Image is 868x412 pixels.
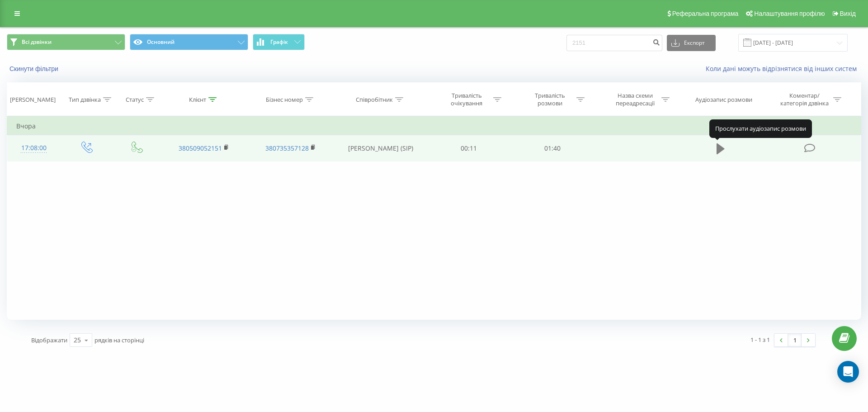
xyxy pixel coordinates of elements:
span: Реферальна програма [672,10,739,17]
div: Тип дзвінка [69,96,101,104]
span: Вихід [840,10,856,17]
span: Відображати [31,336,67,344]
a: 380735357128 [265,144,309,152]
button: Скинути фільтри [7,65,63,73]
div: Коментар/категорія дзвінка [778,92,831,107]
div: Бізнес номер [266,96,303,104]
td: Вчора [7,117,861,135]
div: Аудіозапис розмови [695,96,752,104]
a: 380509052151 [179,144,222,152]
div: Назва схеми переадресації [611,92,659,107]
button: Основний [130,34,248,50]
td: 00:11 [427,135,510,161]
div: Клієнт [189,96,206,104]
div: Тривалість розмови [526,92,574,107]
span: рядків на сторінці [94,336,144,344]
div: 1 - 1 з 1 [750,335,770,344]
a: 1 [788,334,802,346]
td: 01:40 [510,135,594,161]
a: Коли дані можуть відрізнятися вiд інших систем [706,64,861,73]
input: Пошук за номером [566,35,662,51]
td: [PERSON_NAME] (SIP) [334,135,427,161]
div: [PERSON_NAME] [10,96,56,104]
div: Open Intercom Messenger [837,361,859,383]
button: Всі дзвінки [7,34,125,50]
button: Графік [253,34,305,50]
button: Експорт [667,35,716,51]
span: Всі дзвінки [22,38,52,46]
div: 17:08:00 [16,139,52,157]
div: 25 [74,336,81,345]
div: Прослухати аудіозапис розмови [709,119,812,137]
div: Статус [126,96,144,104]
div: Співробітник [356,96,393,104]
span: Налаштування профілю [754,10,825,17]
span: Графік [270,39,288,45]
div: Тривалість очікування [443,92,491,107]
